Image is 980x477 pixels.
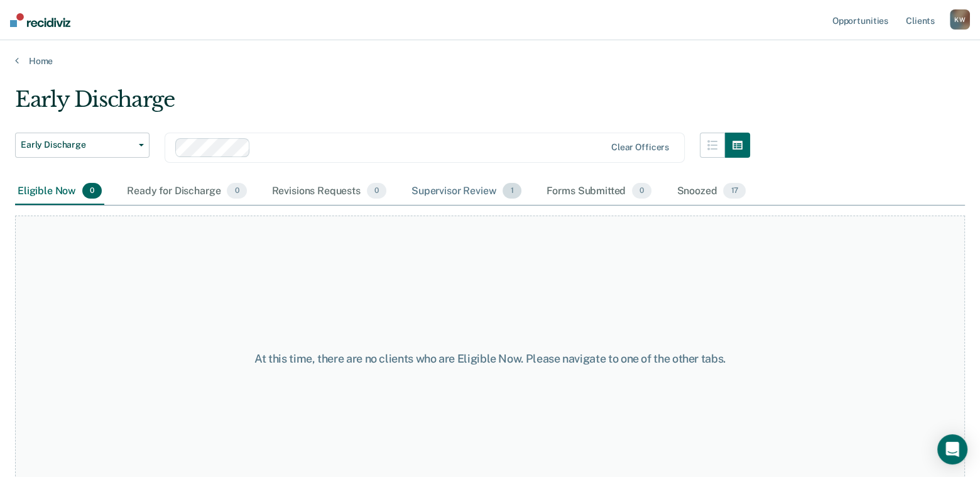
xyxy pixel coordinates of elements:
[21,140,134,150] span: Early Discharge
[723,183,746,199] span: 17
[15,87,750,123] div: Early Discharge
[950,9,970,30] button: KW
[367,183,386,199] span: 0
[82,183,102,199] span: 0
[124,178,249,206] div: Ready for Discharge0
[674,178,748,206] div: Snoozed17
[632,183,651,199] span: 0
[15,178,104,206] div: Eligible Now0
[409,178,524,206] div: Supervisor Review1
[937,434,967,464] div: Open Intercom Messenger
[15,133,150,158] button: Early Discharge
[10,13,70,27] img: Recidiviz
[15,55,965,67] a: Home
[253,352,727,366] div: At this time, there are no clients who are Eligible Now. Please navigate to one of the other tabs.
[269,178,389,206] div: Revisions Requests0
[227,183,246,199] span: 0
[544,178,655,206] div: Forms Submitted0
[950,9,970,30] div: K W
[503,183,521,199] span: 1
[611,142,669,153] div: Clear officers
